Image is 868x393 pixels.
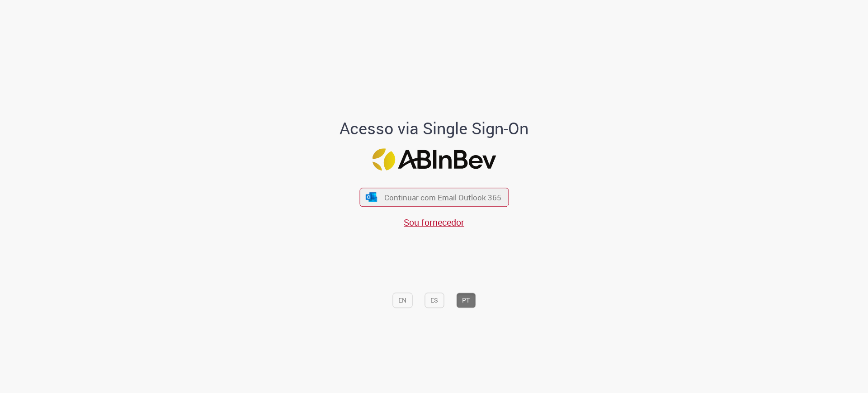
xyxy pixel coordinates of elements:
button: ícone Azure/Microsoft 360 Continuar com Email Outlook 365 [359,188,509,207]
span: Continuar com Email Outlook 365 [384,192,501,203]
button: ES [425,293,444,308]
h1: Acesso via Single Sign-On [309,120,560,138]
img: ícone Azure/Microsoft 360 [365,192,378,202]
img: Logo ABInBev [372,148,496,170]
button: EN [392,293,412,308]
a: Sou fornecedor [404,216,464,228]
button: PT [456,293,476,308]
